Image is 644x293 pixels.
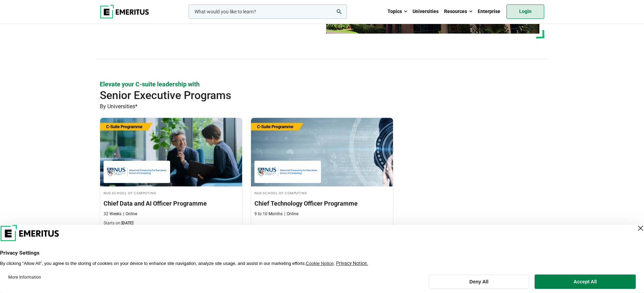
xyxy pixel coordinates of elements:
p: Online [123,211,137,217]
p: 9 to 10 Months [254,211,283,217]
h3: Chief Technology Officer Programme [254,199,390,208]
p: By Universities* [100,102,544,111]
h2: Senior Executive Programs [100,88,500,102]
p: 32 Weeks [104,211,121,217]
p: Online [284,211,298,217]
img: Chief Technology Officer Programme | Online Leadership Course [251,118,393,186]
h4: NUS School of Computing [104,190,239,196]
a: Leadership Course by NUS School of Computing - September 30, 2025 NUS School of Computing NUS Sch... [100,118,242,230]
input: woocommerce-product-search-field-0 [189,4,347,19]
p: Starts on: [104,220,239,226]
span: [DATE] [121,221,133,225]
p: Elevate your C-suite leadership with [100,80,544,88]
h4: NUS School of Computing [254,190,390,196]
h3: Chief Data and AI Officer Programme [104,199,239,208]
img: Chief Data and AI Officer Programme | Online Leadership Course [100,118,242,186]
a: Leadership Course by NUS School of Computing - NUS School of Computing NUS School of Computing Ch... [251,118,393,220]
img: NUS School of Computing [258,164,318,180]
a: Login [506,4,544,19]
img: NUS School of Computing [107,164,167,180]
